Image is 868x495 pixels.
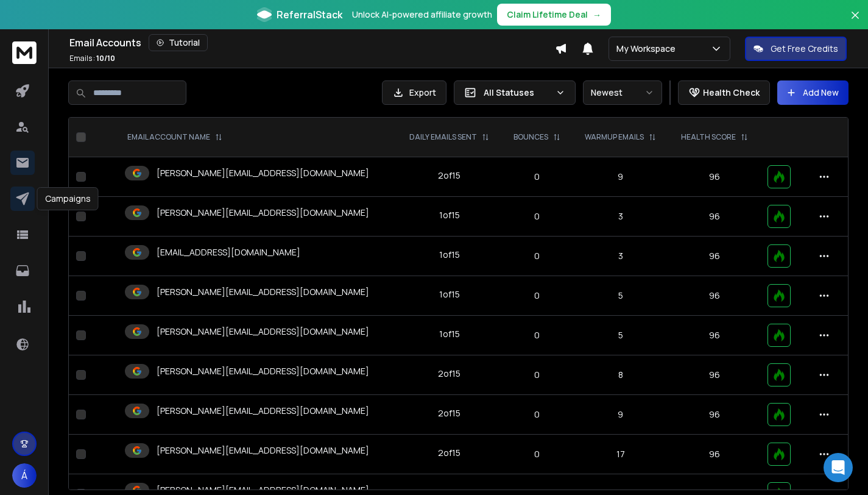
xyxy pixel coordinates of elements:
p: Health Check [703,87,760,99]
p: Emails : [69,54,115,63]
div: Campaigns [37,187,99,210]
div: 1 of 15 [439,249,460,261]
p: [PERSON_NAME][EMAIL_ADDRESS][DOMAIN_NAME] [157,286,369,298]
div: 2 of 15 [438,447,460,459]
button: Claim Lifetime Deal→ [497,4,611,26]
td: 5 [573,316,669,355]
button: Newest [583,80,662,105]
td: 96 [669,435,760,474]
td: 5 [573,276,669,316]
td: 3 [573,237,669,276]
td: 17 [573,435,669,474]
td: 96 [669,197,760,237]
button: Export [382,80,446,105]
td: 96 [669,355,760,395]
button: Á [12,463,37,488]
p: WARMUP EMAILS [585,132,644,142]
p: DAILY EMAILS SENT [409,132,477,142]
div: Open Intercom Messenger [824,453,853,482]
div: 2 of 15 [438,169,460,182]
p: [PERSON_NAME][EMAIL_ADDRESS][DOMAIN_NAME] [157,167,369,179]
p: [EMAIL_ADDRESS][DOMAIN_NAME] [157,246,300,258]
p: Get Free Credits [771,43,838,55]
p: All Statuses [484,87,551,99]
td: 9 [573,395,669,435]
span: 10 / 10 [96,53,115,63]
button: Add New [777,80,849,105]
td: 9 [573,157,669,197]
td: 96 [669,237,760,276]
p: [PERSON_NAME][EMAIL_ADDRESS][DOMAIN_NAME] [157,365,369,377]
td: 96 [669,157,760,197]
p: [PERSON_NAME][EMAIL_ADDRESS][DOMAIN_NAME] [157,207,369,219]
button: Close banner [847,7,863,37]
div: 1 of 15 [439,288,460,301]
div: 2 of 15 [438,368,460,380]
span: ReferralStack [277,7,342,22]
div: 1 of 15 [439,209,460,221]
p: 0 [509,329,565,341]
button: Get Free Credits [745,37,847,61]
div: Email Accounts [69,34,555,51]
p: 0 [509,250,565,262]
td: 8 [573,355,669,395]
p: [PERSON_NAME][EMAIL_ADDRESS][DOMAIN_NAME] [157,405,369,417]
p: 0 [509,448,565,460]
p: HEALTH SCORE [681,132,736,142]
p: 0 [509,290,565,302]
p: 0 [509,210,565,223]
button: Health Check [678,80,770,105]
p: My Workspace [616,43,680,55]
p: 0 [509,171,565,183]
span: → [593,9,601,21]
button: Tutorial [149,34,208,51]
td: 96 [669,395,760,435]
p: [PERSON_NAME][EMAIL_ADDRESS][DOMAIN_NAME] [157,444,369,457]
td: 96 [669,276,760,316]
p: 0 [509,408,565,421]
div: EMAIL ACCOUNT NAME [127,132,222,142]
td: 96 [669,316,760,355]
p: 0 [509,369,565,381]
p: Unlock AI-powered affiliate growth [352,9,492,21]
p: [PERSON_NAME][EMAIL_ADDRESS][DOMAIN_NAME] [157,326,369,338]
td: 3 [573,197,669,237]
div: 1 of 15 [439,328,460,340]
p: BOUNCES [513,132,548,142]
div: 2 of 15 [438,407,460,419]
